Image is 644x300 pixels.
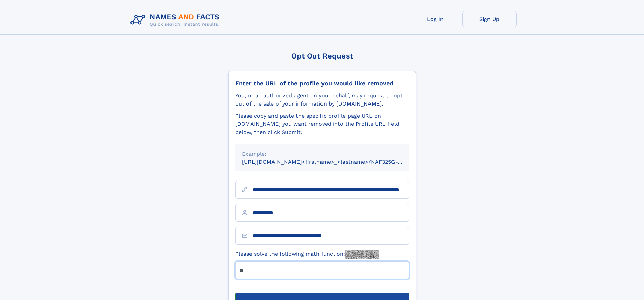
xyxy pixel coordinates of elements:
[408,11,462,27] a: Log In
[128,11,225,29] img: Logo Names and Facts
[235,250,379,259] label: Please solve the following math function:
[462,11,517,27] a: Sign Up
[242,150,402,158] div: Example:
[228,52,416,60] div: Opt Out Request
[235,79,409,87] div: Enter the URL of the profile you would like removed
[235,112,409,136] div: Please copy and paste the specific profile page URL on [DOMAIN_NAME] you want removed into the Pr...
[242,159,422,165] small: [URL][DOMAIN_NAME]<firstname>_<lastname>/NAF325G-xxxxxxxx
[235,92,409,108] div: You, or an authorized agent on your behalf, may request to opt-out of the sale of your informatio...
